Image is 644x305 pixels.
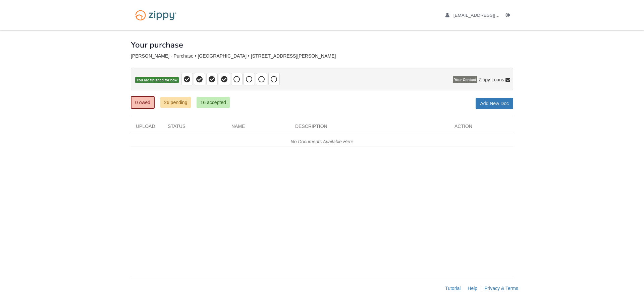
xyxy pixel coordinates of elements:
[160,97,191,108] a: 26 pending
[131,7,181,24] img: Logo
[445,13,530,19] a: edit profile
[163,123,226,133] div: Status
[506,13,513,19] a: Log out
[453,13,530,18] span: acaskey74@gmail.com
[131,53,513,59] div: [PERSON_NAME] - Purchase • [GEOGRAPHIC_DATA] • [STREET_ADDRESS][PERSON_NAME]
[290,123,449,133] div: Description
[479,76,504,83] span: Zippy Loans
[197,97,229,108] a: 16 accepted
[453,76,477,83] span: Your Contact
[131,123,163,133] div: Upload
[131,96,155,109] a: 0 owed
[445,286,461,291] a: Tutorial
[449,123,513,133] div: Action
[135,77,179,83] span: You are finished for now
[291,139,354,144] em: No Documents Available Here
[484,286,518,291] a: Privacy & Terms
[468,286,477,291] a: Help
[226,123,290,133] div: Name
[476,98,513,109] a: Add New Doc
[131,41,183,49] h1: Your purchase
